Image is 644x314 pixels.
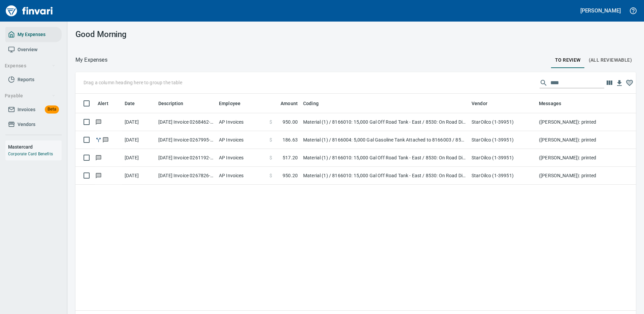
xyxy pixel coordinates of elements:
a: My Expenses [5,27,62,42]
span: 186.63 [283,136,298,143]
span: Coding [303,99,319,107]
span: Invoices [18,105,35,114]
td: [DATE] Invoice 0268462-IN from StarOilco (1-39951) [156,113,216,131]
td: Material (1) / 8166010: 15,000 Gal Off Road Tank - East / 8530: On Road Diesel / 0 [300,149,469,167]
td: AP Invoices [216,167,267,185]
td: Material (1) / 8166010: 15,000 Gal Off Road Tank - East / 8530: On Road Diesel / 0 [300,167,469,185]
td: [DATE] Invoice 0267995-IN from StarOilco (1-39951) [156,131,216,149]
p: My Expenses [75,56,107,64]
span: Overview [18,45,37,54]
span: Employee [219,99,249,107]
span: Date [125,99,144,107]
a: Corporate Card Benefits [8,152,53,156]
td: [DATE] [122,167,156,185]
td: AP Invoices [216,113,267,131]
button: Choose columns to display [604,78,614,88]
span: $ [269,172,272,179]
span: To Review [555,56,581,64]
span: Has messages [95,173,102,178]
span: Beta [45,105,59,113]
span: $ [269,119,272,125]
span: Messages [539,99,570,107]
span: Has messages [95,155,102,160]
span: Vendor [472,99,496,107]
a: Reports [5,72,62,87]
span: Coding [303,99,327,107]
span: Split transaction [95,137,102,142]
span: Has messages [95,120,102,124]
button: Column choices favorited. Click to reset to default [624,78,635,88]
span: Vendors [18,120,35,129]
span: Has messages [102,137,109,142]
span: $ [269,136,272,143]
span: Alert [98,99,117,107]
a: Vendors [5,117,62,132]
td: [DATE] Invoice 0267826-IN from StarOilco (1-39951) [156,167,216,185]
td: [DATE] [122,113,156,131]
button: Download table [614,78,624,88]
p: Drag a column heading here to group the table [84,79,182,86]
span: Vendor [472,99,487,107]
span: $ [269,154,272,161]
h6: Mastercard [8,143,62,151]
td: AP Invoices [216,131,267,149]
a: InvoicesBeta [5,102,62,117]
td: StarOilco (1-39951) [469,131,536,149]
td: StarOilco (1-39951) [469,113,536,131]
span: Payable [5,92,56,100]
span: Amount [272,99,298,107]
h5: [PERSON_NAME] [580,7,621,14]
span: Alert [98,99,108,107]
span: Expenses [5,62,56,70]
td: AP Invoices [216,149,267,167]
nav: breadcrumb [75,56,107,64]
td: [DATE] Invoice 0261192-IN from StarOilco (1-39951) [156,149,216,167]
span: (All Reviewable) [589,56,632,64]
button: Payable [2,90,58,102]
td: Material (1) / 8166004: 5,000 Gal Gasoline Tank Attached to 8166003 / 8510: Gas / 0 [300,131,469,149]
span: 950.20 [283,172,298,179]
span: Reports [18,75,34,84]
td: Material (1) / 8166010: 15,000 Gal Off Road Tank - East / 8530: On Road Diesel / 0 [300,113,469,131]
span: Description [158,99,192,107]
h3: Good Morning [75,30,252,39]
td: [DATE] [122,131,156,149]
img: Finvari [4,3,55,19]
a: Overview [5,42,62,57]
span: Employee [219,99,240,107]
span: 950.00 [283,119,298,125]
span: Messages [539,99,561,107]
button: [PERSON_NAME] [579,5,622,16]
td: StarOilco (1-39951) [469,167,536,185]
td: StarOilco (1-39951) [469,149,536,167]
button: Expenses [2,60,58,72]
span: My Expenses [18,30,45,39]
span: 517.20 [283,154,298,161]
td: [DATE] [122,149,156,167]
span: Date [125,99,135,107]
span: Amount [281,99,298,107]
span: Description [158,99,184,107]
